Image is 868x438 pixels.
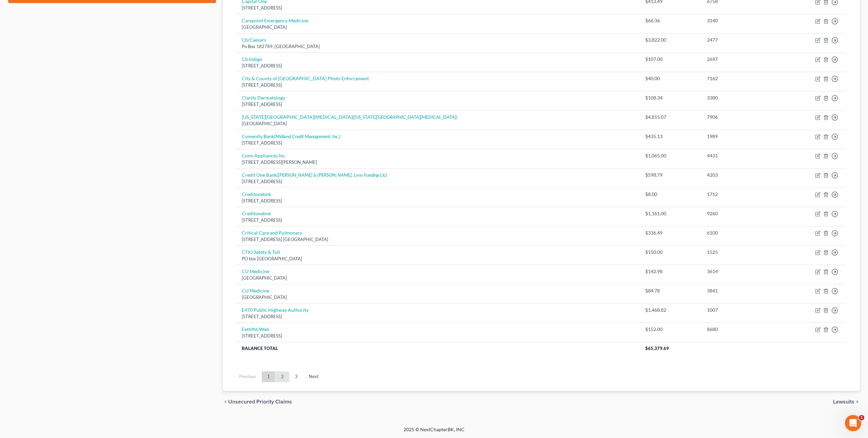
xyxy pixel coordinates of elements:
div: $84.78 [645,287,696,294]
button: Lawsuits chevron_right [833,399,860,404]
div: [STREET_ADDRESS][PERSON_NAME] [242,159,634,166]
div: [STREET_ADDRESS] [242,217,634,223]
a: 3 [290,371,303,382]
div: 4203 [707,172,776,178]
div: [STREET_ADDRESS] [242,333,634,339]
div: $142.98 [645,268,696,275]
a: Fettifht/Web [242,326,269,332]
a: Comenity Bank(Midland Credit Management, Inc.) [242,133,340,139]
div: $66.36 [645,17,696,24]
button: chevron_left Unsecured Priority Claims [223,399,292,404]
i: (Midland Credit Management, Inc.) [274,133,340,139]
a: Conn Appliances Inc [242,153,285,158]
a: CTIO Safety & Toll [242,249,280,255]
a: City & County of [GEOGRAPHIC_DATA] Photo Enforcement [242,75,369,81]
div: $107.00 [645,56,696,63]
div: 7906 [707,114,776,121]
div: 2477 [707,37,776,43]
div: $3,822.00 [645,37,696,43]
span: 1 [859,415,864,420]
a: CU Medicine [242,288,269,293]
div: $1,161.00 [645,210,696,217]
a: Next [303,371,324,382]
div: $435.13 [645,133,696,140]
div: [GEOGRAPHIC_DATA] [242,275,634,281]
div: [STREET_ADDRESS] [242,313,634,320]
span: Unsecured Priority Claims [228,399,292,404]
div: $40.00 [645,75,696,82]
div: $1,065.00 [645,152,696,159]
div: [GEOGRAPHIC_DATA] [242,121,634,127]
div: 9260 [707,210,776,217]
div: [STREET_ADDRESS] [242,178,634,185]
a: E470 Public Highway Authority [242,307,309,313]
a: Creditonebnk [242,211,271,216]
a: Credit One Bank([PERSON_NAME] & [PERSON_NAME], Lvnv Funding Llc) [242,172,387,178]
div: [STREET_ADDRESS] [GEOGRAPHIC_DATA] [242,236,634,243]
div: 8680 [707,326,776,333]
div: 3140 [707,17,776,24]
div: [STREET_ADDRESS] [242,101,634,108]
div: [STREET_ADDRESS] [242,140,634,146]
div: $1,468.82 [645,307,696,313]
div: 7162 [707,75,776,82]
a: Critical Care and Pulmonary [242,230,302,236]
a: Clarity Dermatology [242,95,285,101]
div: $8.00 [645,191,696,198]
div: 1525 [707,249,776,256]
div: PO box [GEOGRAPHIC_DATA] [242,256,634,262]
div: 1989 [707,133,776,140]
i: chevron_right [854,399,860,404]
a: [US_STATE][GEOGRAPHIC_DATA][MEDICAL_DATA]([US_STATE][GEOGRAPHIC_DATA][MEDICAL_DATA]) [242,114,457,120]
span: Lawsuits [833,399,854,404]
div: $4,815.07 [645,114,696,121]
div: Po Box 182789, [GEOGRAPHIC_DATA] [242,43,634,50]
div: 3614 [707,268,776,275]
div: [GEOGRAPHIC_DATA] [242,24,634,30]
div: 2697 [707,56,776,63]
div: 1007 [707,307,776,313]
a: CU Medicine [242,268,269,274]
a: 1 [262,371,275,382]
i: ([US_STATE][GEOGRAPHIC_DATA][MEDICAL_DATA]) [353,114,457,120]
div: [STREET_ADDRESS] [242,5,634,11]
iframe: Intercom live chat [845,415,861,431]
div: $152.00 [645,326,696,333]
i: ([PERSON_NAME] & [PERSON_NAME], Lvnv Funding Llc) [277,172,387,178]
div: 3380 [707,94,776,101]
a: Creditonebnk [242,191,271,197]
div: 1712 [707,191,776,198]
div: $150.00 [645,249,696,256]
div: [STREET_ADDRESS] [242,198,634,204]
div: 6100 [707,229,776,236]
i: chevron_left [223,399,228,404]
span: $65,379.69 [645,346,669,351]
a: Carepoint Emergency Medicine [242,18,308,23]
div: $108.34 [645,94,696,101]
a: Cb Indigo [242,56,262,62]
div: [GEOGRAPHIC_DATA] [242,294,634,301]
a: Cb/Caesars [242,37,266,43]
div: 3841 [707,287,776,294]
div: $336.49 [645,229,696,236]
a: 2 [276,371,289,382]
div: $598.79 [645,172,696,178]
div: [STREET_ADDRESS] [242,63,634,69]
div: 4431 [707,152,776,159]
th: Balance Total [236,342,640,354]
div: [STREET_ADDRESS] [242,82,634,88]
